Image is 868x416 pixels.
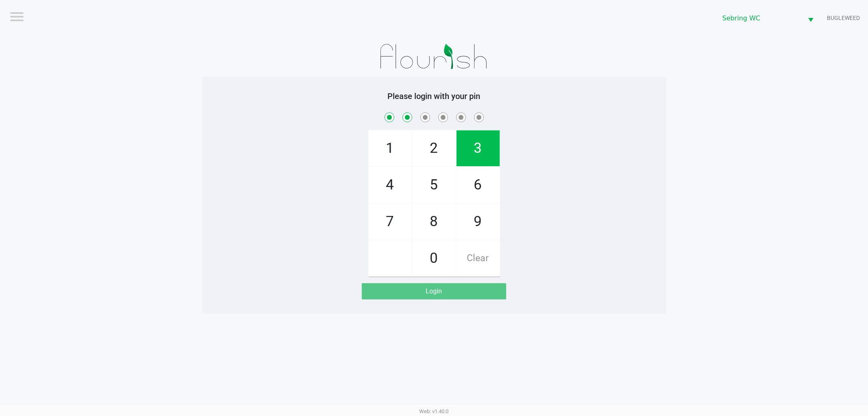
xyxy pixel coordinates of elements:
[803,9,818,28] button: Select
[413,130,456,166] span: 2
[413,204,456,240] span: 8
[369,130,412,166] span: 1
[457,167,500,203] span: 6
[420,408,449,414] span: Web: v1.40.0
[369,167,412,203] span: 4
[208,91,660,101] h5: Please login with your pin
[413,167,456,203] span: 5
[457,240,500,276] span: Clear
[369,204,412,240] span: 7
[457,130,500,166] span: 3
[722,13,798,23] span: Sebring WC
[457,204,500,240] span: 9
[413,240,456,276] span: 0
[827,14,860,22] span: BUGLEWEED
